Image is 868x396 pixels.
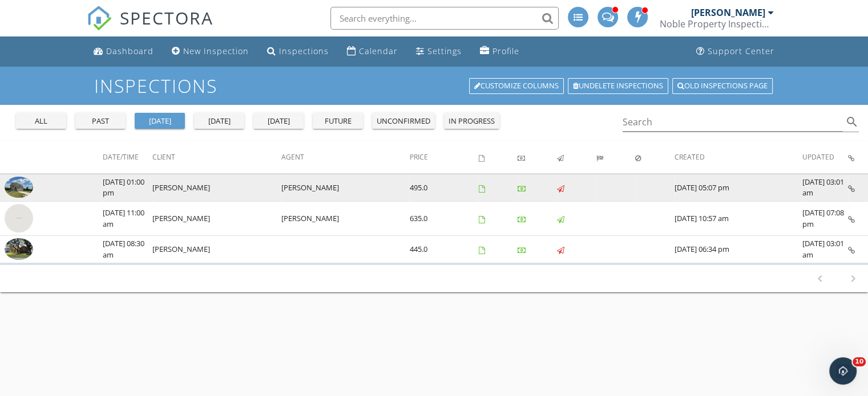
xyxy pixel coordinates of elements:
[87,15,213,39] a: SPECTORA
[675,236,802,263] td: [DATE] 06:34 pm
[410,174,478,201] td: 495.0
[167,41,253,62] a: New Inspection
[199,116,240,127] div: [DATE]
[427,46,462,56] div: Settings
[342,41,402,62] a: Calendar
[568,78,668,94] a: Undelete inspections
[263,41,333,62] a: Inspections
[253,113,304,129] button: [DATE]
[492,46,519,56] div: Profile
[120,6,213,30] span: SPECTORA
[317,116,358,127] div: future
[623,113,843,132] input: Search
[5,177,33,198] img: 9566140%2Fcover_photos%2FU5kFkUjY1wZ656CR6fSJ%2Fsmall.jpg
[410,236,478,263] td: 445.0
[183,46,249,56] div: New Inspection
[194,113,244,129] button: [DATE]
[103,152,139,162] span: Date/Time
[829,357,857,385] iframe: Intercom live chat
[675,141,802,173] th: Created: Not sorted.
[80,116,121,127] div: past
[5,238,33,260] img: 9560132%2Freports%2F6b3dedde-0e43-4721-830b-f814824d214b%2Fcover_photos%2F2KdZLuntGgeZmqFv8Y4X%2F...
[475,41,524,62] a: Profile
[5,204,33,232] img: streetview
[635,141,675,173] th: Canceled: Not sorted.
[660,18,774,30] div: Noble Property Inspections
[313,113,363,129] button: future
[675,201,802,236] td: [DATE] 10:57 am
[94,76,774,96] h1: Inspections
[469,78,564,94] a: Customize Columns
[708,46,774,56] div: Support Center
[478,141,518,173] th: Agreements signed: Not sorted.
[139,116,180,127] div: [DATE]
[377,116,430,127] div: unconfirmed
[152,236,281,263] td: [PERSON_NAME]
[410,201,478,236] td: 635.0
[411,41,466,62] a: Settings
[103,141,152,173] th: Date/Time: Not sorted.
[152,152,175,162] span: Client
[410,141,478,173] th: Price: Not sorted.
[103,201,152,236] td: [DATE] 11:00 am
[675,174,802,201] td: [DATE] 05:07 pm
[152,141,281,173] th: Client: Not sorted.
[802,152,834,162] span: Updated
[449,116,495,127] div: in progress
[802,174,848,201] td: [DATE] 03:01 am
[87,6,112,31] img: The Best Home Inspection Software - Spectora
[672,78,773,94] a: Old inspections page
[518,141,557,173] th: Paid: Not sorted.
[258,116,299,127] div: [DATE]
[691,7,765,18] div: [PERSON_NAME]
[675,152,705,162] span: Created
[853,357,866,366] span: 10
[359,46,398,56] div: Calendar
[152,201,281,236] td: [PERSON_NAME]
[281,152,304,162] span: Agent
[281,201,410,236] td: [PERSON_NAME]
[75,113,126,129] button: past
[103,236,152,263] td: [DATE] 08:30 am
[802,236,848,263] td: [DATE] 03:01 am
[21,116,62,127] div: all
[152,174,281,201] td: [PERSON_NAME]
[802,201,848,236] td: [DATE] 07:08 pm
[410,152,428,162] span: Price
[106,46,154,56] div: Dashboard
[444,113,499,129] button: in progress
[281,174,410,201] td: [PERSON_NAME]
[557,141,596,173] th: Published: Not sorted.
[135,113,185,129] button: [DATE]
[279,46,329,56] div: Inspections
[802,141,848,173] th: Updated: Not sorted.
[596,141,636,173] th: Submitted: Not sorted.
[16,113,66,129] button: all
[103,174,152,201] td: [DATE] 01:00 pm
[692,41,779,62] a: Support Center
[281,141,410,173] th: Agent: Not sorted.
[89,41,158,62] a: Dashboard
[330,7,559,30] input: Search everything...
[372,113,435,129] button: unconfirmed
[848,141,868,173] th: Inspection Details: Not sorted.
[845,115,859,129] i: search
